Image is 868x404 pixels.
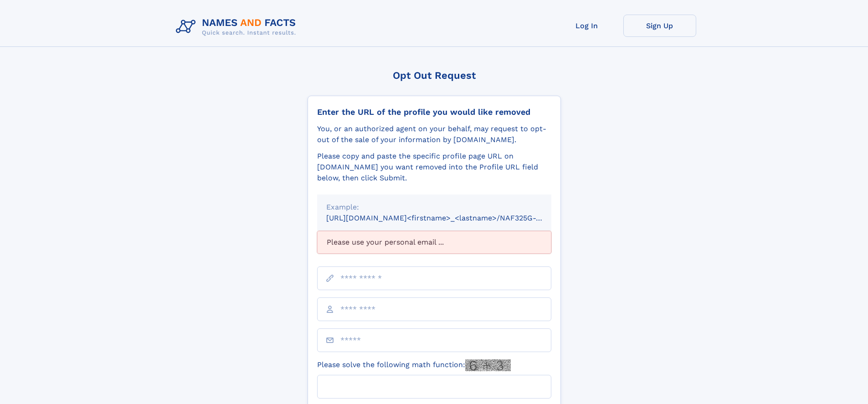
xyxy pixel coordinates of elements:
label: Please solve the following math function: [317,359,511,371]
div: Enter the URL of the profile you would like removed [317,107,551,117]
small: [URL][DOMAIN_NAME]<firstname>_<lastname>/NAF325G-xxxxxxxx [326,214,569,222]
div: Please use your personal email ... [317,231,551,254]
div: Opt Out Request [308,70,561,81]
div: Example: [326,202,542,213]
a: Sign Up [623,15,696,37]
div: Please copy and paste the specific profile page URL on [DOMAIN_NAME] you want removed into the Pr... [317,151,551,184]
a: Log In [550,15,623,37]
img: Logo Names and Facts [172,15,303,39]
div: You, or an authorized agent on your behalf, may request to opt-out of the sale of your informatio... [317,123,551,145]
